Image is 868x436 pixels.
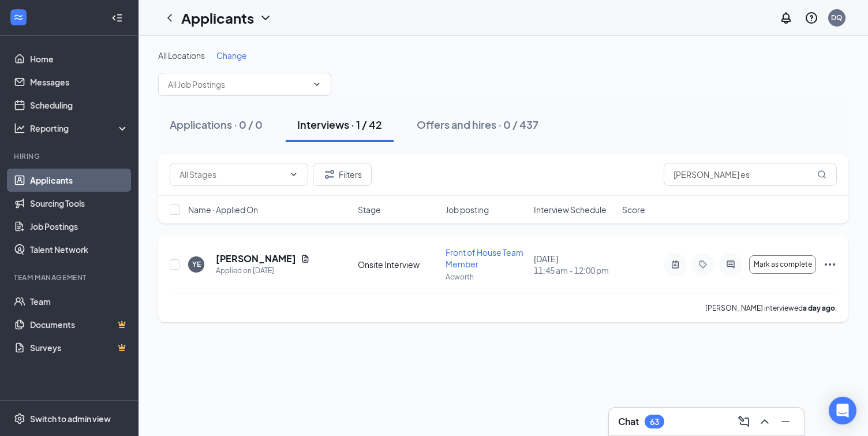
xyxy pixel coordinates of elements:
button: ComposeMessage [735,412,753,431]
svg: Analysis [14,122,25,134]
input: All Stages [179,168,285,181]
div: Applications · 0 / 0 [170,117,263,132]
span: Front of House Team Member [446,247,523,269]
button: Minimize [776,412,795,431]
svg: ComposeMessage [737,415,751,428]
a: Sourcing Tools [30,192,129,215]
svg: Document [301,254,310,263]
svg: MagnifyingGlass [817,170,826,179]
svg: WorkstreamLogo [13,12,24,23]
span: Stage [358,204,381,215]
span: Mark as complete [754,260,812,269]
span: 11:45 am - 12:00 pm [534,264,615,276]
span: Change [216,50,247,61]
div: Interviews · 1 / 42 [297,117,382,132]
a: Messages [30,70,129,94]
svg: ChevronUp [758,415,772,428]
svg: ChevronDown [312,80,321,89]
svg: Notifications [779,11,793,25]
svg: ChevronDown [289,170,298,179]
div: Hiring [14,151,126,161]
h5: [PERSON_NAME] [216,252,296,265]
div: Switch to admin view [30,413,111,424]
span: Job posting [446,204,489,215]
svg: Minimize [779,415,792,428]
span: Interview Schedule [534,204,607,215]
a: Talent Network [30,238,129,261]
div: [DATE] [534,253,615,276]
div: YE [192,259,201,269]
svg: Collapse [111,12,123,24]
div: Onsite Interview [358,259,439,270]
span: Score [622,204,645,215]
p: Acworth [446,272,527,282]
button: ChevronUp [755,412,774,431]
svg: Filter [323,167,336,181]
div: Applied on [DATE] [216,265,310,277]
b: a day ago [803,304,835,312]
input: Search in interviews [664,163,837,186]
p: [PERSON_NAME] interviewed . [705,303,837,313]
div: 63 [650,417,659,427]
svg: QuestionInfo [805,11,818,25]
a: SurveysCrown [30,336,129,359]
svg: Tag [696,260,710,269]
svg: ChevronDown [259,11,272,25]
a: Job Postings [30,215,129,238]
button: Filter Filters [313,163,372,186]
button: Mark as complete [749,255,816,274]
div: Reporting [30,122,129,134]
span: All Locations [158,50,205,61]
h1: Applicants [181,8,254,28]
span: Name · Applied On [188,204,258,215]
svg: ChevronLeft [163,11,177,25]
a: Home [30,47,129,70]
a: Applicants [30,169,129,192]
div: DQ [831,13,843,23]
svg: ActiveNote [668,260,682,269]
div: Team Management [14,273,126,282]
div: Open Intercom Messenger [829,397,856,424]
svg: Ellipses [823,258,837,271]
div: Offers and hires · 0 / 437 [417,117,538,132]
a: Scheduling [30,94,129,117]
input: All Job Postings [168,78,308,91]
svg: Settings [14,413,25,424]
a: DocumentsCrown [30,313,129,336]
a: Team [30,290,129,313]
h3: Chat [618,415,639,428]
svg: ActiveChat [724,260,738,269]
